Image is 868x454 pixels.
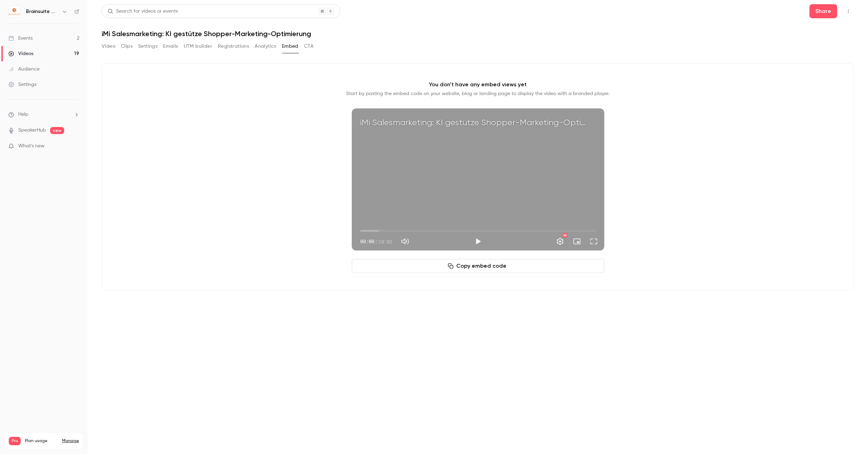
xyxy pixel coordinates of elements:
[62,438,79,444] a: Manage
[184,41,212,52] button: UTM builder
[375,238,378,245] span: /
[138,41,157,52] button: Settings
[282,41,298,52] button: Embed
[163,41,178,52] button: Emails
[121,41,133,52] button: Clips
[26,8,59,15] h6: Brainsuite Webinars
[18,127,46,134] a: SpeakerHub
[346,90,610,97] p: Start by pasting the embed code on your website, blog or landing page to display the video with a...
[360,238,374,245] span: 00:00
[360,238,392,245] div: 00:00
[809,4,837,18] button: Share
[18,111,28,118] span: Help
[471,234,485,248] button: Play
[563,233,567,238] div: HD
[108,8,178,15] div: Search for videos or events
[304,41,314,52] button: CTA
[8,35,33,42] div: Events
[587,234,601,248] button: Full screen
[102,41,115,52] button: Video
[50,127,64,134] span: new
[8,111,79,118] li: help-dropdown-opener
[570,234,584,248] button: Turn on miniplayer
[25,438,58,444] span: Plan usage
[9,437,21,445] span: Pro
[8,66,40,73] div: Audience
[218,41,249,52] button: Registrations
[8,81,36,88] div: Settings
[9,6,20,17] img: Brainsuite Webinars
[378,238,392,245] span: 20:02
[8,50,33,57] div: Videos
[71,143,79,149] iframe: Noticeable Trigger
[18,142,45,150] span: What's new
[553,234,567,248] button: Settings
[843,6,854,17] button: Top Bar Actions
[352,259,604,273] button: Copy embed code
[429,80,527,89] p: You don't have any embed views yet
[102,29,854,38] h1: iMi Salesmarketing: KI gestütze Shopper-Marketing-Optimierung
[255,41,276,52] button: Analytics
[398,234,412,248] button: Mute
